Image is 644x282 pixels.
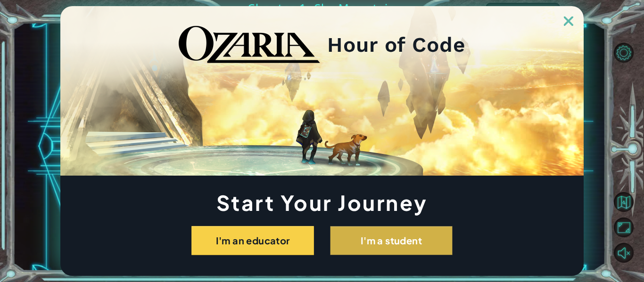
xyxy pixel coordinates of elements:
button: I'm a student [330,226,453,255]
h1: Start Your Journey [60,193,584,212]
h2: Hour of Code [327,36,465,54]
img: ExitButton_Dusk.png [564,16,573,26]
button: I'm an educator [191,226,314,255]
img: blackOzariaWordmark.png [179,26,320,64]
